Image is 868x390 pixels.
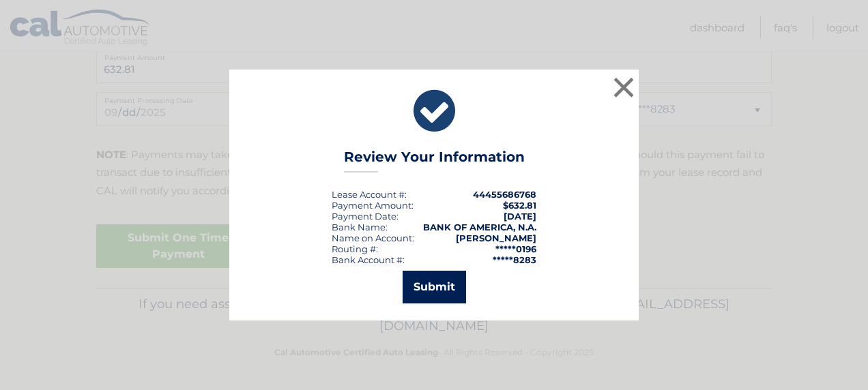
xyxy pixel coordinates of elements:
[423,222,536,232] strong: BANK OF AMERICA, N.A.
[456,232,536,243] strong: [PERSON_NAME]
[332,243,378,254] div: Routing #:
[473,189,536,200] strong: 44455686768
[610,74,637,101] button: ×
[344,149,525,172] h3: Review Your Information
[332,254,405,265] div: Bank Account #:
[403,271,466,303] button: Submit
[332,222,388,232] div: Bank Name:
[504,211,536,222] span: [DATE]
[332,232,414,243] div: Name on Account:
[503,200,536,211] span: $632.81
[332,200,414,211] div: Payment Amount:
[332,189,407,200] div: Lease Account #:
[332,211,396,222] span: Payment Date
[332,211,399,222] div: :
